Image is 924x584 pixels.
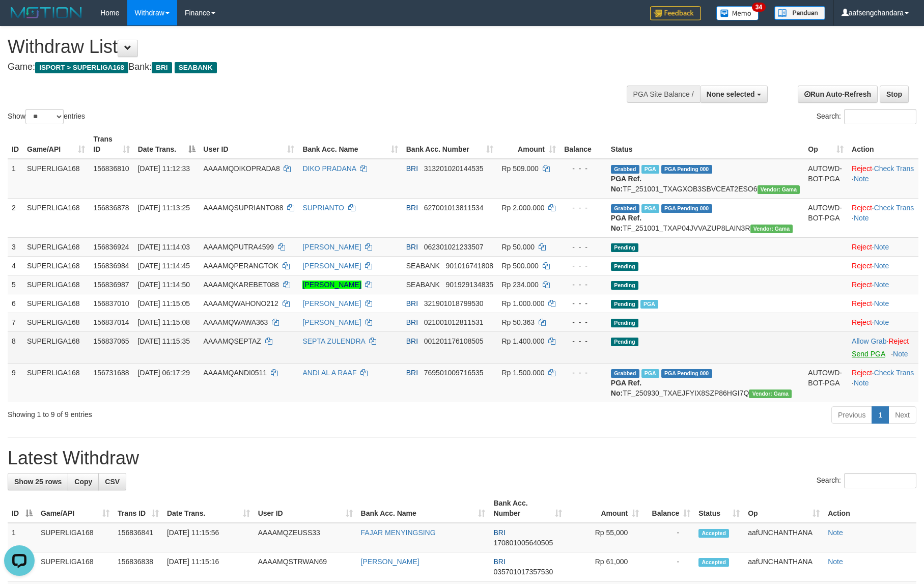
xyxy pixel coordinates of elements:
span: Copy 627001013811534 to clipboard [424,204,484,212]
span: Pending [611,281,638,290]
th: User ID: activate to sort column ascending [254,494,357,523]
b: PGA Ref. No: [611,214,641,232]
span: Copy [74,478,92,486]
span: BRI [152,62,172,73]
td: [DATE] 11:15:16 [163,552,254,581]
a: SUPRIANTO [302,204,344,212]
div: Showing 1 to 9 of 9 entries [8,405,377,420]
td: · [848,256,918,275]
a: [PERSON_NAME] [302,318,361,326]
span: · [852,337,888,345]
td: Rp 61,000 [566,552,643,581]
td: - [643,552,694,581]
button: None selected [700,86,768,103]
a: Check Trans [874,204,914,212]
a: SEPTA ZULENDRA [302,337,365,345]
td: 1 [8,159,23,199]
span: 156836987 [93,281,129,289]
th: ID [8,130,23,159]
a: Note [854,214,869,222]
td: SUPERLIGA168 [23,237,89,256]
a: Check Trans [874,369,914,377]
a: Reject [852,262,872,270]
a: Allow Grab [852,337,886,345]
a: Previous [831,406,872,424]
b: PGA Ref. No: [611,175,641,193]
span: [DATE] 11:15:35 [138,337,190,345]
span: [DATE] 11:15:08 [138,318,190,326]
div: - - - [564,298,603,309]
span: BRI [406,337,418,345]
span: 156837010 [93,299,129,308]
span: AAAAMQPUTRA4599 [204,243,274,251]
td: SUPERLIGA168 [23,275,89,294]
span: Copy 321901018799530 to clipboard [424,299,484,308]
span: Pending [611,300,638,309]
span: Vendor URL: https://trx31.1velocity.biz [749,390,792,398]
h1: Withdraw List [8,37,606,57]
span: 156836810 [93,164,129,173]
td: SUPERLIGA168 [37,552,114,581]
a: DIKO PRADANA [302,164,356,173]
span: PGA Pending [661,204,712,213]
span: Vendor URL: https://trx31.1velocity.biz [750,225,793,233]
td: Rp 55,000 [566,523,643,552]
td: AAAAMQSTRWAN69 [254,552,357,581]
td: - [643,523,694,552]
span: Rp 500.000 [501,262,538,270]
th: Status: activate to sort column ascending [694,494,744,523]
span: Pending [611,338,638,346]
span: CSV [105,478,120,486]
td: · · [848,363,918,402]
td: · [848,237,918,256]
b: PGA Ref. No: [611,379,641,397]
a: Reject [888,337,909,345]
span: Vendor URL: https://trx31.1velocity.biz [758,185,800,194]
th: Trans ID: activate to sort column ascending [114,494,163,523]
span: AAAAMQWAHONO212 [204,299,278,308]
th: Game/API: activate to sort column ascending [23,130,89,159]
a: Note [893,350,908,358]
td: SUPERLIGA168 [23,198,89,237]
span: Copy 901929134835 to clipboard [446,281,493,289]
span: 156731688 [93,369,129,377]
div: - - - [564,242,603,252]
td: SUPERLIGA168 [37,523,114,552]
span: 34 [752,3,766,12]
td: · [848,331,918,363]
a: Note [874,281,889,289]
span: Rp 1.000.000 [501,299,544,308]
span: [DATE] 11:12:33 [138,164,190,173]
th: Bank Acc. Number: activate to sort column ascending [489,494,566,523]
span: Marked by aafsengchandara [641,165,659,174]
div: - - - [564,336,603,346]
span: Copy 001201176108505 to clipboard [424,337,484,345]
span: Grabbed [611,165,639,174]
td: SUPERLIGA168 [23,159,89,199]
th: ID: activate to sort column descending [8,494,37,523]
span: [DATE] 11:14:50 [138,281,190,289]
label: Show entries [8,109,85,124]
td: 2 [8,198,23,237]
img: Button%20Memo.svg [716,6,759,20]
th: Op: activate to sort column ascending [744,494,824,523]
span: SEABANK [406,281,440,289]
td: 9 [8,363,23,402]
th: Amount: activate to sort column ascending [497,130,560,159]
span: 156837014 [93,318,129,326]
td: AUTOWD-BOT-PGA [804,159,848,199]
span: BRI [406,204,418,212]
td: 4 [8,256,23,275]
label: Search: [817,473,916,488]
a: Reject [852,164,872,173]
span: Grabbed [611,204,639,213]
span: Rp 234.000 [501,281,538,289]
td: SUPERLIGA168 [23,294,89,313]
a: Reject [852,299,872,308]
th: Amount: activate to sort column ascending [566,494,643,523]
span: Copy 901016741808 to clipboard [446,262,493,270]
span: AAAAMQWAWA363 [204,318,268,326]
a: ANDI AL A RAAF [302,369,356,377]
span: BRI [406,243,418,251]
a: Note [828,529,843,537]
